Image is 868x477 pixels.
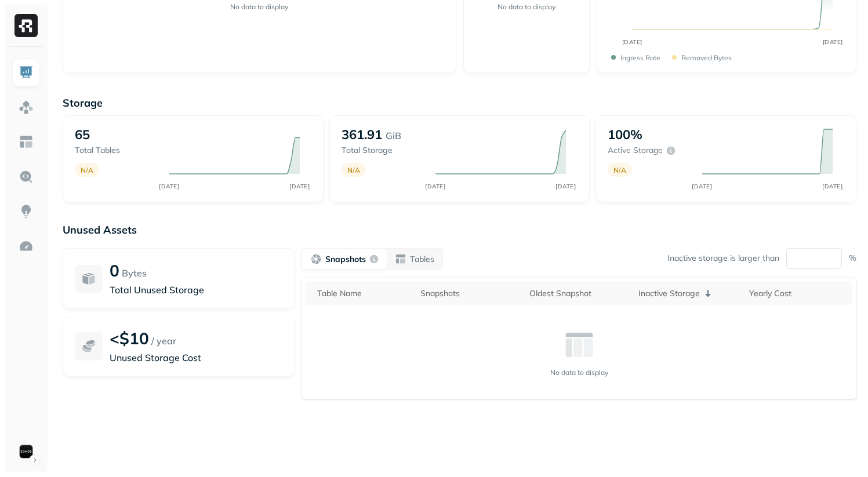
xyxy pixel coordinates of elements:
[19,204,34,219] img: Insights
[19,100,34,115] img: Assets
[159,183,179,190] tspan: [DATE]
[420,288,518,299] div: Snapshots
[681,53,732,62] p: Removed bytes
[667,253,779,264] p: Inactive storage is larger than
[18,443,34,460] img: Sonos
[342,145,424,156] p: Total storage
[151,334,176,348] p: / year
[75,126,90,143] p: 65
[110,351,282,365] p: Unused Storage Cost
[749,288,847,299] div: Yearly Cost
[110,260,119,281] p: 0
[692,183,713,190] tspan: [DATE]
[14,14,38,37] img: Ryft
[19,134,34,150] img: Asset Explorer
[110,283,282,297] p: Total Unused Storage
[63,96,856,110] p: Storage
[622,38,642,46] tspan: [DATE]
[410,254,434,265] p: Tables
[529,288,627,299] div: Oldest Snapshot
[325,254,366,265] p: Snapshots
[823,183,843,190] tspan: [DATE]
[19,169,34,184] img: Query Explorer
[608,145,663,156] p: Active storage
[347,166,360,174] p: N/A
[19,239,34,254] img: Optimization
[342,126,382,143] p: 361.91
[620,53,660,62] p: Ingress Rate
[19,65,34,80] img: Dashboard
[122,266,147,280] p: Bytes
[822,38,842,46] tspan: [DATE]
[550,368,608,377] p: No data to display
[849,253,856,264] p: %
[638,288,700,299] p: Inactive Storage
[289,183,310,190] tspan: [DATE]
[75,145,158,156] p: Total tables
[613,166,626,174] p: N/A
[386,129,401,143] p: GiB
[81,166,93,174] p: N/A
[63,223,856,236] p: Unused Assets
[317,288,409,299] div: Table Name
[426,183,446,190] tspan: [DATE]
[497,2,555,11] p: No data to display
[230,2,288,11] p: No data to display
[608,126,642,143] p: 100%
[110,328,149,348] p: <$10
[556,183,576,190] tspan: [DATE]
